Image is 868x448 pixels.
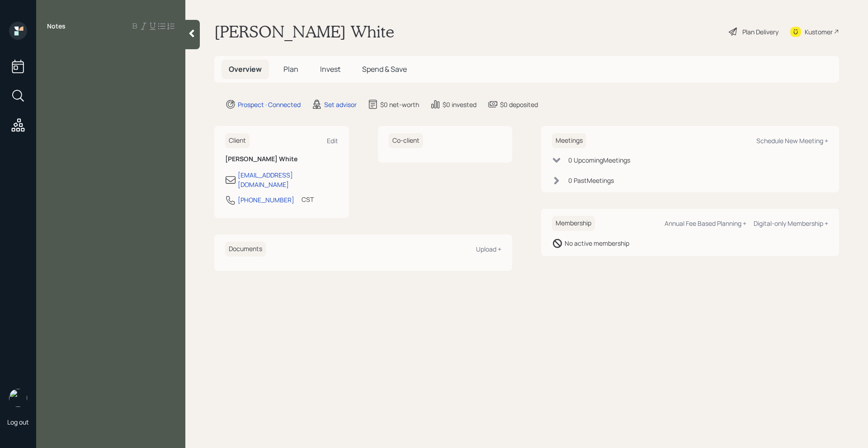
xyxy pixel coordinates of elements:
[225,242,266,257] h6: Documents
[238,170,338,189] div: [EMAIL_ADDRESS][DOMAIN_NAME]
[443,100,476,109] div: $0 invested
[302,195,314,204] div: CST
[380,100,419,109] div: $0 net-worth
[805,27,833,37] div: Kustomer
[320,64,340,74] span: Invest
[476,245,501,253] div: Upload +
[324,100,357,109] div: Set advisor
[9,389,27,407] img: retirable_logo.png
[7,418,29,426] div: Log out
[225,133,250,148] h6: Client
[565,238,629,248] div: No active membership
[327,136,338,145] div: Edit
[389,133,423,148] h6: Co-client
[47,22,66,31] label: Notes
[214,22,394,42] h1: [PERSON_NAME] White
[238,100,301,109] div: Prospect · Connected
[665,219,746,228] div: Annual Fee Based Planning +
[238,195,294,205] div: [PHONE_NUMBER]
[756,136,828,145] div: Schedule New Meeting +
[362,64,407,74] span: Spend & Save
[552,133,586,148] h6: Meetings
[568,155,630,165] div: 0 Upcoming Meeting s
[754,219,828,228] div: Digital-only Membership +
[552,216,595,231] h6: Membership
[283,64,298,74] span: Plan
[500,100,538,109] div: $0 deposited
[229,64,262,74] span: Overview
[742,27,778,37] div: Plan Delivery
[568,176,614,185] div: 0 Past Meeting s
[225,155,338,163] h6: [PERSON_NAME] White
